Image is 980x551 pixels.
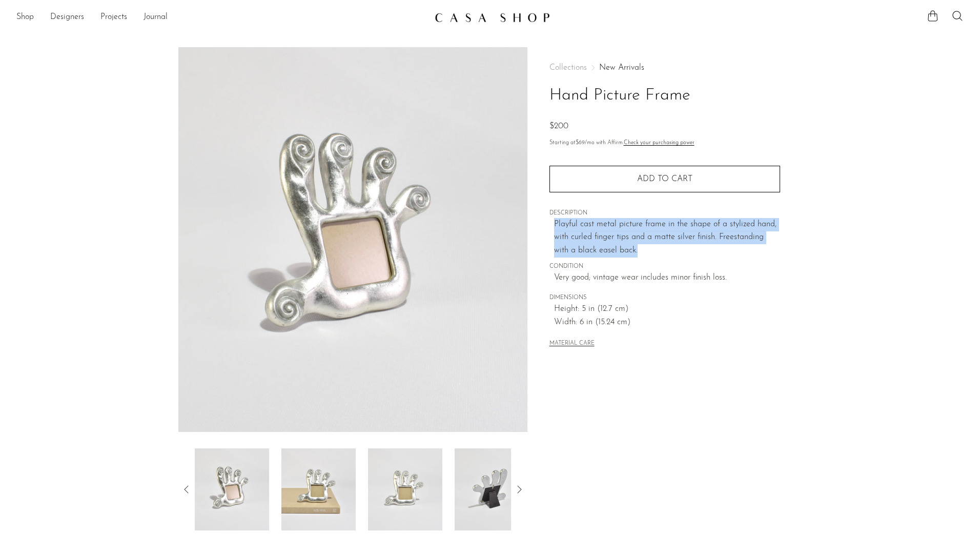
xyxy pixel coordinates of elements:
span: CONDITION [549,262,780,271]
img: Hand Picture Frame [281,448,356,530]
p: Starting at /mo with Affirm. [549,139,780,148]
img: Hand Picture Frame [455,448,529,530]
a: Designers [50,11,84,24]
a: Projects [100,11,127,24]
a: New Arrivals [599,64,644,72]
img: Hand Picture Frame [195,448,269,530]
img: Hand Picture Frame [368,448,442,530]
p: Playful cast metal picture frame in the shape of a stylized hand, with curled finger tips and a m... [554,218,780,258]
span: $69 [576,140,585,146]
span: Add to cart [637,175,692,183]
span: Height: 5 in (12.7 cm) [554,303,780,316]
img: Hand Picture Frame [178,47,527,432]
span: DIMENSIONS [549,293,780,303]
a: Check your purchasing power - Learn more about Affirm Financing (opens in modal) [624,140,695,146]
span: $200 [549,122,568,130]
ul: NEW HEADER MENU [16,9,426,26]
span: Width: 6 in (15.24 cm) [554,316,780,329]
button: Add to cart [549,166,780,192]
h1: Hand Picture Frame [549,83,780,109]
nav: Breadcrumbs [549,64,780,72]
span: Collections [549,64,587,72]
span: Very good; vintage wear includes minor finish loss. [554,271,780,285]
a: Journal [144,11,168,24]
nav: Desktop navigation [16,9,426,26]
span: DESCRIPTION [549,209,780,218]
a: Shop [16,11,34,24]
button: MATERIAL CARE [549,340,595,348]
